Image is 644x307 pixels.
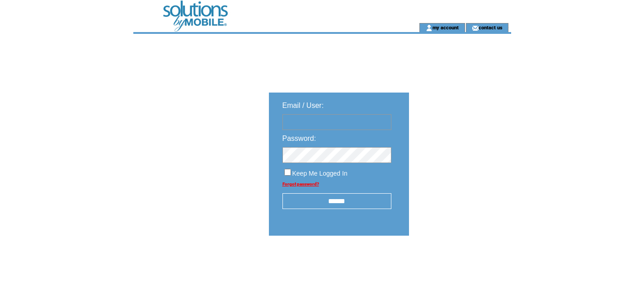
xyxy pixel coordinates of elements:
[472,24,479,32] img: contact_us_icon.gif;jsessionid=E45034E1AE41E1C7FDE9F0F45D5410DD
[435,258,480,270] img: transparent.png;jsessionid=E45034E1AE41E1C7FDE9F0F45D5410DD
[432,24,459,30] a: my account
[426,24,432,32] img: account_icon.gif;jsessionid=E45034E1AE41E1C7FDE9F0F45D5410DD
[282,181,319,186] a: Forgot password?
[282,102,324,109] span: Email / User:
[479,24,503,30] a: contact us
[292,170,348,177] span: Keep Me Logged In
[282,135,316,142] span: Password:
